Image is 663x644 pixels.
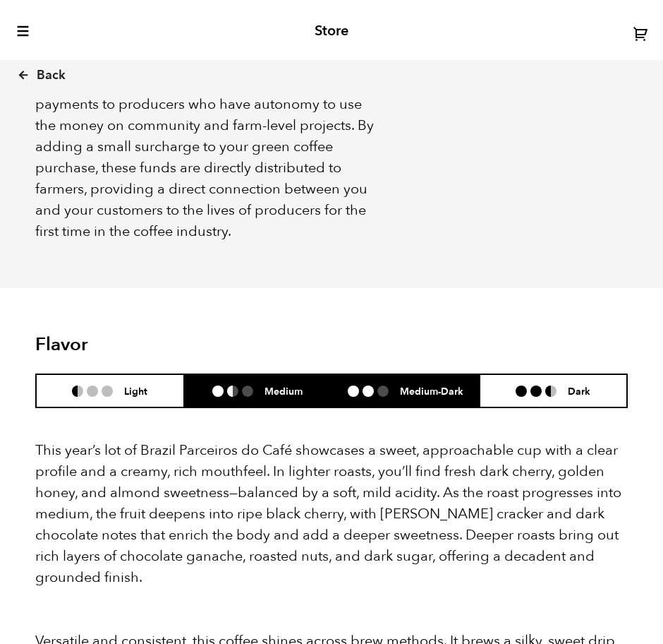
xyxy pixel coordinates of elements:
[568,385,590,397] h6: Dark
[264,385,303,397] h6: Medium
[124,385,147,397] h6: Light
[14,24,30,38] button: toggle-mobile-menu
[35,440,628,588] p: This year’s lot of Brazil Parceiros do Café showcases a sweet, approachable cup with a clear prof...
[35,334,233,356] h2: Flavor
[315,23,348,40] h2: Store
[35,52,381,242] p: [PERSON_NAME]’s Farmer Impact Fund further invests in coffee communities through direct balloon p...
[400,385,463,397] h6: Medium-Dark
[37,67,66,84] span: Back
